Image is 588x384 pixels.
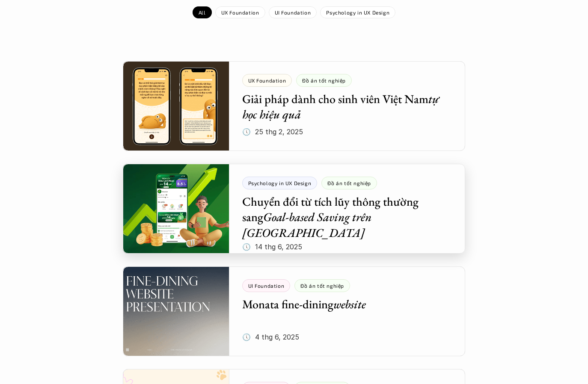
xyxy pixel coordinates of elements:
[275,9,311,15] p: UI Foundation
[123,61,465,151] a: UX FoundationĐồ án tốt nghiệpGiải pháp dành cho sinh viên Việt Namtự học hiệu quả🕔 25 thg 2, 2025
[123,164,465,254] a: Psychology in UX DesignĐồ án tốt nghiệpChuyển đổi từ tích lũy thông thường sangGoal-based Saving ...
[123,266,465,356] a: UI FoundationĐồ án tốt nghiệpMonata fine-diningwebsite🕔 4 thg 6, 2025
[199,9,206,15] p: All
[269,6,317,18] a: UI Foundation
[215,6,265,18] a: UX Foundation
[320,6,395,18] a: Psychology in UX Design
[221,9,259,15] p: UX Foundation
[326,9,389,15] p: Psychology in UX Design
